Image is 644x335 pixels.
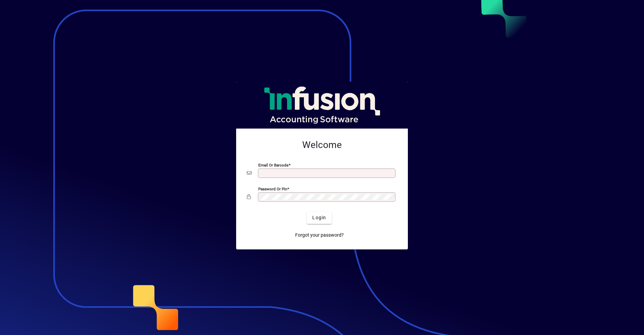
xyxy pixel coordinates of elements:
[258,162,288,167] mat-label: Email or Barcode
[307,212,331,224] button: Login
[258,186,287,191] mat-label: Password or Pin
[312,214,326,221] span: Login
[292,229,346,241] a: Forgot your password?
[247,139,397,151] h2: Welcome
[295,232,344,239] span: Forgot your password?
